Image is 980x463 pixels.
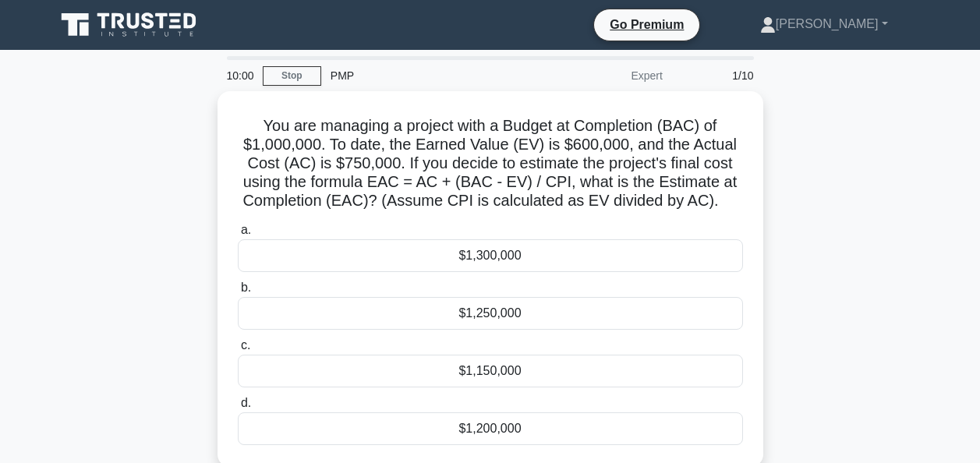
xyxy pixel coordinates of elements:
span: a. [241,223,251,236]
div: PMP [321,60,536,91]
a: Go Premium [600,15,693,34]
div: $1,200,000 [238,412,743,445]
a: [PERSON_NAME] [723,9,925,40]
span: b. [241,281,251,294]
div: $1,150,000 [238,355,743,387]
div: 1/10 [672,60,763,91]
a: Stop [263,66,321,86]
h5: You are managing a project with a Budget at Completion (BAC) of $1,000,000. To date, the Earned V... [236,116,745,211]
div: $1,250,000 [238,297,743,330]
div: Expert [536,60,672,91]
span: d. [241,396,251,409]
span: c. [241,338,250,352]
div: 10:00 [218,60,263,91]
div: $1,300,000 [238,239,743,272]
